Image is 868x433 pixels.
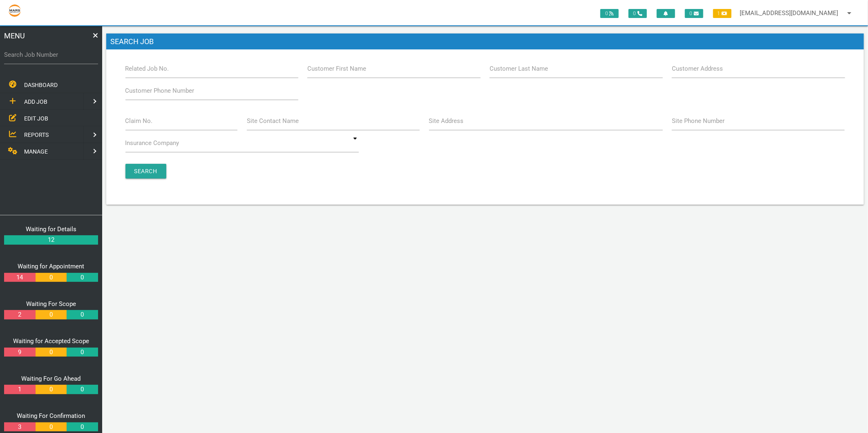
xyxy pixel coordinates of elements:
[307,64,366,74] label: Customer First Name
[429,116,464,126] label: Site Address
[26,225,76,233] a: Waiting for Details
[67,273,98,282] a: 0
[36,310,67,319] a: 0
[4,310,35,319] a: 2
[24,98,47,105] span: ADD JOB
[22,375,81,382] a: Waiting For Go Ahead
[13,337,89,345] a: Waiting for Accepted Scope
[125,86,195,96] label: Customer Phone Number
[4,235,98,245] a: 12
[24,115,48,121] span: EDIT JOB
[4,50,98,60] label: Search Job Number
[24,82,58,88] span: DASHBOARD
[67,385,98,394] a: 0
[67,310,98,319] a: 0
[629,9,647,18] span: 0
[106,33,864,50] h1: Search Job
[36,385,67,394] a: 0
[17,412,85,420] a: Waiting For Confirmation
[713,9,732,18] span: 1
[24,132,49,138] span: REPORTS
[8,4,21,17] img: s3file
[67,422,98,432] a: 0
[672,64,723,74] label: Customer Address
[24,148,48,155] span: MANAGE
[36,422,67,432] a: 0
[125,116,153,126] label: Claim No.
[36,273,67,282] a: 0
[4,422,35,432] a: 3
[4,30,25,41] span: MENU
[247,116,299,126] label: Site Contact Name
[67,348,98,357] a: 0
[4,273,35,282] a: 14
[600,9,619,18] span: 0
[4,348,35,357] a: 9
[36,348,67,357] a: 0
[125,164,166,179] input: Search
[18,263,85,270] a: Waiting for Appointment
[490,64,548,74] label: Customer Last Name
[672,116,725,126] label: Site Phone Number
[685,9,703,18] span: 0
[4,385,35,394] a: 1
[26,300,76,308] a: Waiting For Scope
[125,64,169,74] label: Related Job No.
